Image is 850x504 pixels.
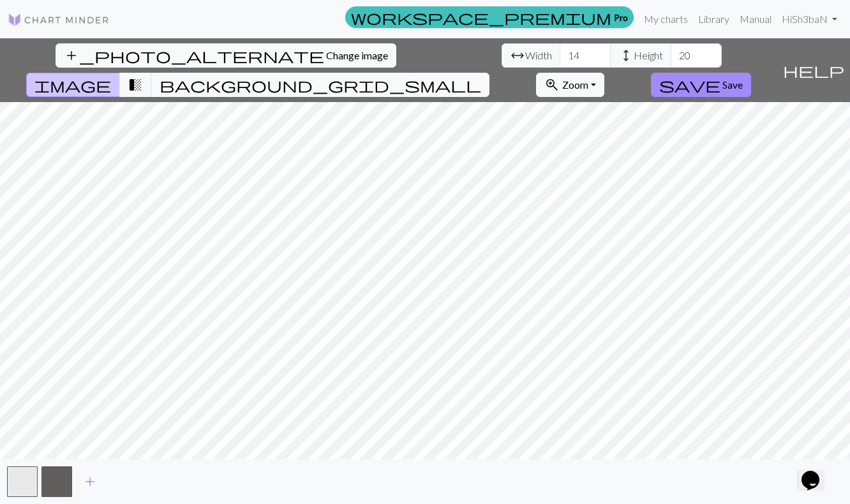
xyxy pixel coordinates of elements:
span: workspace_premium [351,8,611,26]
a: My charts [639,6,693,32]
button: Add color [74,470,106,494]
a: HiSh3baN [777,6,842,32]
button: Zoom [536,73,604,97]
span: arrow_range [510,47,525,64]
button: Save [651,73,751,97]
span: save [659,76,720,94]
img: Logo [8,12,110,27]
span: height [618,47,634,64]
span: Height [634,48,663,63]
a: Pro [345,6,634,28]
span: Width [525,48,552,63]
a: Manual [734,6,777,32]
span: Change image [326,49,388,61]
span: add [82,473,98,491]
iframe: chat widget [796,453,837,491]
button: Change image [56,43,396,68]
span: help [783,61,844,79]
span: Save [722,78,743,91]
button: Help [777,38,850,102]
span: background_grid_small [160,76,481,94]
a: Library [693,6,734,32]
span: transition_fade [128,76,143,94]
span: Zoom [562,78,588,91]
span: zoom_in [544,76,560,94]
span: image [34,76,111,94]
span: add_photo_alternate [64,47,324,64]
